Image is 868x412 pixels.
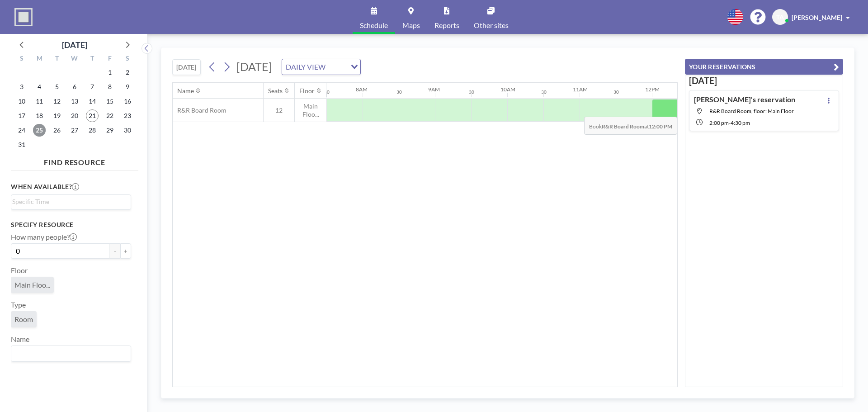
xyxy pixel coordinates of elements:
[299,87,315,95] div: Floor
[172,59,201,75] button: [DATE]
[500,86,515,93] div: 10AM
[33,95,46,108] span: Monday, August 11, 2025
[709,119,729,126] span: 2:00 PM
[328,61,345,73] input: Search for option
[295,102,326,118] span: Main Floo...
[31,53,48,65] div: M
[282,59,360,75] div: Search for option
[12,197,126,207] input: Search for option
[649,123,672,130] b: 12:00 PM
[11,195,131,208] div: Search for option
[86,124,99,137] span: Thursday, August 28, 2025
[104,124,116,137] span: Friday, August 29, 2025
[104,109,116,122] span: Friday, August 22, 2025
[11,335,29,344] label: Name
[121,66,134,79] span: Saturday, August 2, 2025
[434,22,459,29] span: Reports
[68,124,81,137] span: Wednesday, August 27, 2025
[177,87,194,95] div: Name
[613,89,619,95] div: 30
[86,109,99,122] span: Thursday, August 21, 2025
[104,81,116,93] span: Friday, August 8, 2025
[428,86,440,93] div: 9AM
[14,8,33,26] img: organization-logo
[11,300,26,309] label: Type
[51,124,63,137] span: Tuesday, August 26, 2025
[792,14,842,21] span: [PERSON_NAME]
[118,53,136,65] div: S
[264,106,294,114] span: 12
[86,95,99,108] span: Thursday, August 14, 2025
[469,89,474,95] div: 30
[68,81,81,93] span: Wednesday, August 6, 2025
[541,89,547,95] div: 30
[121,109,134,122] span: Saturday, August 23, 2025
[121,124,134,137] span: Saturday, August 30, 2025
[14,315,33,324] span: Room
[62,38,87,51] div: [DATE]
[685,59,843,75] button: YOUR RESERVATIONS
[104,66,116,79] span: Friday, August 1, 2025
[584,117,677,135] span: Book at
[268,87,283,95] div: Seats
[11,232,77,242] label: How many people?
[694,95,795,104] h4: [PERSON_NAME]'s reservation
[15,138,28,151] span: Sunday, August 31, 2025
[324,89,330,95] div: 30
[731,119,750,126] span: 4:30 PM
[236,60,272,73] span: [DATE]
[602,123,644,130] b: R&R Board Room
[68,109,81,122] span: Wednesday, August 20, 2025
[402,22,420,29] span: Maps
[66,53,84,65] div: W
[573,86,588,93] div: 11AM
[709,108,794,114] span: R&R Board Room, floor: Main Floor
[14,280,50,289] span: Main Floo...
[13,53,31,65] div: S
[48,53,66,65] div: T
[396,89,402,95] div: 30
[645,86,660,93] div: 12PM
[121,81,134,93] span: Saturday, August 9, 2025
[11,221,131,229] h3: Specify resource
[15,81,28,93] span: Sunday, August 3, 2025
[51,95,63,108] span: Tuesday, August 12, 2025
[173,106,226,114] span: R&R Board Room
[474,22,509,29] span: Other sites
[15,124,28,137] span: Sunday, August 24, 2025
[51,109,63,122] span: Tuesday, August 19, 2025
[121,95,134,108] span: Saturday, August 16, 2025
[776,13,784,21] span: TA
[11,154,138,167] h4: FIND RESOURCE
[33,124,46,137] span: Monday, August 25, 2025
[33,109,46,122] span: Monday, August 18, 2025
[12,348,126,360] input: Search for option
[15,109,28,122] span: Sunday, August 17, 2025
[104,95,116,108] span: Friday, August 15, 2025
[11,266,28,275] label: Floor
[33,81,46,93] span: Monday, August 4, 2025
[101,53,118,65] div: F
[15,95,28,108] span: Sunday, August 10, 2025
[689,75,839,86] h3: [DATE]
[51,81,63,93] span: Tuesday, August 5, 2025
[356,86,368,93] div: 8AM
[729,119,731,126] span: -
[284,61,327,73] span: DAILY VIEW
[11,346,131,361] div: Search for option
[360,22,388,29] span: Schedule
[120,243,131,259] button: +
[83,53,101,65] div: T
[68,95,81,108] span: Wednesday, August 13, 2025
[86,81,99,93] span: Thursday, August 7, 2025
[109,243,120,259] button: -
